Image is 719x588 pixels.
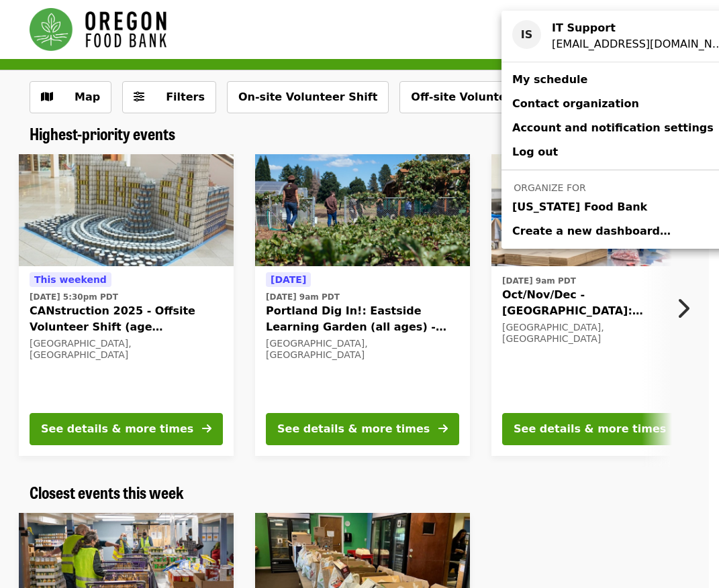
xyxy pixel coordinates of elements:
div: IS [512,20,541,49]
span: Account and notification settings [512,121,714,134]
span: Create a new dashboard… [512,225,671,237]
strong: IT Support [552,21,616,34]
span: [US_STATE] Food Bank [512,199,647,215]
span: Log out [512,145,558,158]
span: Contact organization [512,97,639,110]
span: Organize for [514,182,585,193]
span: My schedule [512,73,587,86]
